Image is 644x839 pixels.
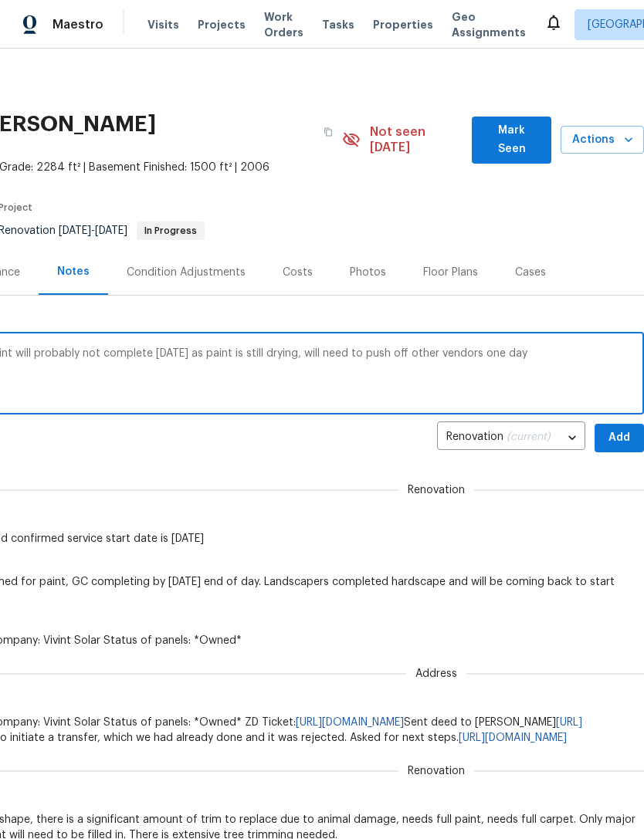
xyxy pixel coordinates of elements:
span: Work Orders [264,9,303,40]
span: Add [607,428,632,448]
a: [URL][DOMAIN_NAME] [459,732,567,743]
span: Mark Seen [484,121,539,159]
span: [DATE] [59,225,91,236]
button: Actions [561,126,644,154]
a: [URL][DOMAIN_NAME] [296,717,404,728]
button: Copy Address [314,118,342,146]
span: In Progress [138,226,203,235]
span: Renovation [398,482,474,498]
span: Renovation [398,763,474,779]
div: Costs [283,265,313,280]
span: Maestro [53,17,103,32]
div: Renovation (current) [437,419,585,457]
span: - [59,225,127,236]
button: Add [595,424,644,452]
button: Mark Seen [472,117,551,164]
div: Condition Adjustments [127,265,246,280]
div: Cases [515,265,546,280]
span: Not seen [DATE] [370,124,463,155]
div: Notes [57,264,90,279]
span: Geo Assignments [452,9,526,40]
div: Floor Plans [423,265,478,280]
span: (current) [507,431,551,442]
span: Actions [573,130,632,150]
span: [DATE] [95,225,127,236]
span: Visits [147,17,179,32]
span: Properties [373,17,433,32]
div: Photos [350,265,386,280]
span: Projects [198,17,246,32]
span: Address [406,666,466,682]
span: Tasks [322,19,354,30]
